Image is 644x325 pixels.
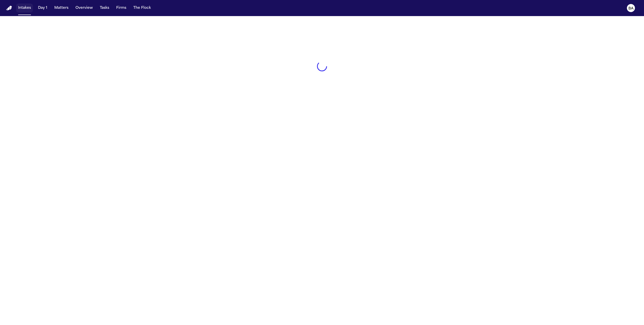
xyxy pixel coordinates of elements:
button: Intakes [16,4,33,13]
button: Matters [52,4,70,13]
img: Finch Logo [6,6,12,11]
button: Tasks [98,4,111,13]
button: Firms [114,4,128,13]
button: The Flock [131,4,153,13]
button: Day 1 [36,4,49,13]
a: Home [6,6,12,11]
button: Overview [73,4,95,13]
